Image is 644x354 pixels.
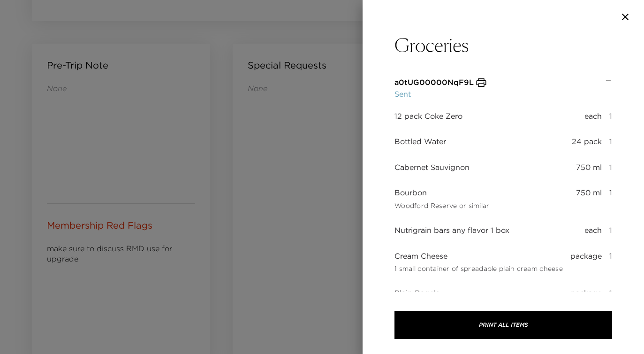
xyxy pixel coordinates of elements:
span: 1 small container of spreadable plain cream cheese [394,265,563,273]
span: 750 ml [576,162,602,172]
span: 1 [609,288,612,298]
p: a0tUG00000NqF9L [394,77,474,88]
div: a0tUG00000NqF9LSent [394,77,612,100]
span: 1 [609,187,612,210]
span: Bourbon [394,187,490,198]
span: Cabernet Sauvignon [394,162,470,172]
p: Groceries [394,34,612,56]
span: Woodford Reserve or similar [394,202,490,210]
span: Plain Bagels [394,288,439,298]
span: 24 pack [572,136,602,146]
span: Nutrigrain bars any flavor 1 box [394,225,509,235]
button: Print All Items [394,311,612,339]
span: Cream Cheese [394,251,563,261]
span: package [570,288,602,298]
p: Sent [394,88,487,100]
span: each [584,225,602,235]
span: 1 [609,136,612,146]
span: each [584,111,602,121]
span: 12 pack Coke Zero [394,111,462,121]
span: package [570,251,602,273]
span: 1 [609,111,612,121]
span: 1 [609,251,612,273]
span: 1 [609,162,612,172]
span: 1 [609,225,612,235]
span: Bottled Water [394,136,446,146]
span: 750 ml [576,187,602,210]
